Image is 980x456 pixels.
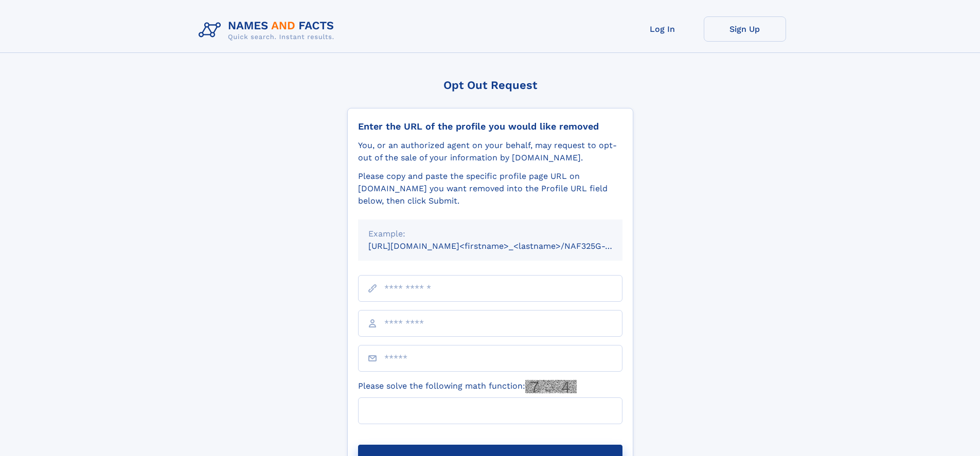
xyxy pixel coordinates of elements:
[358,380,577,393] label: Please solve the following math function:
[368,241,642,251] small: [URL][DOMAIN_NAME]<firstname>_<lastname>/NAF325G-xxxxxxxx
[621,16,704,42] a: Log In
[704,16,786,42] a: Sign Up
[358,139,622,164] div: You, or an authorized agent on your behalf, may request to opt-out of the sale of your informatio...
[358,170,622,207] div: Please copy and paste the specific profile page URL on [DOMAIN_NAME] you want removed into the Pr...
[194,16,343,44] img: Logo Names and Facts
[358,121,622,132] div: Enter the URL of the profile you would like removed
[347,79,633,92] div: Opt Out Request
[368,228,612,240] div: Example:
